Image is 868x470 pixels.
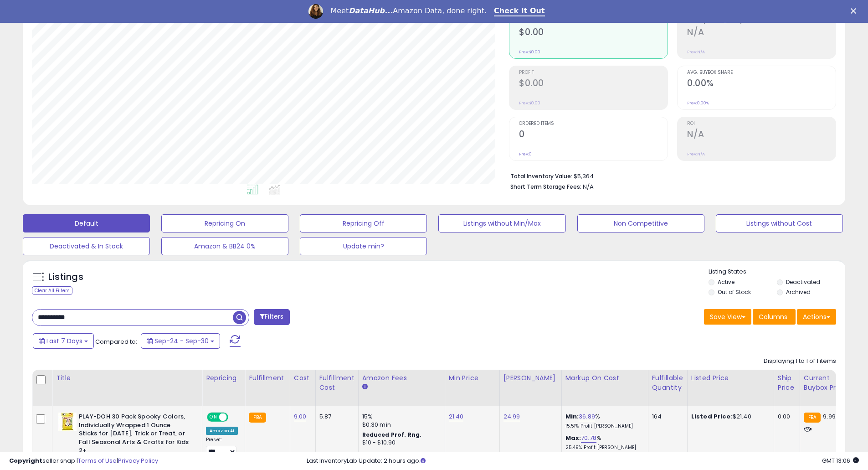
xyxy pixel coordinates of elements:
small: Amazon Fees. [362,383,368,391]
div: Min Price [449,373,496,383]
a: 70.78 [581,434,596,443]
i: DataHub... [349,6,393,15]
span: Profit [519,70,668,75]
div: Clear All Filters [32,286,72,295]
span: Ordered Items [519,121,668,126]
div: % [565,434,641,451]
div: Current Buybox Price [804,373,851,393]
p: 15.51% Profit [PERSON_NAME] [565,423,641,429]
button: Non Competitive [577,214,704,232]
span: Avg. Buybox Share [687,70,836,75]
h2: 0.00% [687,78,836,90]
a: 24.99 [503,412,520,421]
h2: N/A [687,27,836,39]
a: 36.89 [579,412,595,421]
span: Last 7 Days [46,336,82,346]
div: $21.40 [691,413,767,421]
button: Repricing On [161,214,288,232]
button: Columns [753,309,796,325]
b: Min: [565,412,579,421]
div: Cost [294,373,312,383]
span: ON [208,413,219,421]
span: 2025-10-8 13:06 GMT [822,456,859,465]
button: Update min? [300,237,427,255]
div: [PERSON_NAME] [503,373,558,383]
label: Active [718,278,734,286]
div: seller snap | | [9,457,158,465]
small: Prev: N/A [687,151,705,157]
small: Prev: $0.00 [519,49,540,55]
img: Profile image for Georgie [308,4,323,19]
button: Actions [797,309,836,325]
small: Prev: 0.00% [687,100,709,106]
a: Check It Out [494,6,545,16]
button: Listings without Min/Max [438,214,565,232]
span: OFF [227,413,241,421]
a: Privacy Policy [118,456,158,465]
div: Displaying 1 to 1 of 1 items [764,357,836,366]
strong: Copyright [9,456,42,465]
div: Ship Price [778,373,796,393]
span: Revenue [519,19,668,24]
b: Listed Price: [691,412,733,421]
small: Prev: 0 [519,151,532,157]
div: 164 [652,413,680,421]
span: Sep-24 - Sep-30 [154,336,209,346]
button: Save View [704,309,751,325]
button: Listings without Cost [716,214,843,232]
h2: 0 [519,129,668,141]
div: Amazon Fees [362,373,441,383]
b: Reduced Prof. Rng. [362,431,422,439]
h2: $0.00 [519,78,668,90]
li: $5,364 [510,170,829,181]
div: Listed Price [691,373,770,383]
small: FBA [249,413,266,423]
div: Fulfillment [249,373,286,383]
div: Markup on Cost [565,373,644,383]
span: ROI [687,121,836,126]
small: Prev: N/A [687,49,705,55]
small: FBA [804,413,821,423]
div: Repricing [206,373,241,383]
th: The percentage added to the cost of goods (COGS) that forms the calculator for Min & Max prices. [561,370,648,406]
img: 51UTZy-Np+L._SL40_.jpg [58,413,77,431]
a: Terms of Use [78,456,117,465]
h2: $0.00 [519,27,668,39]
button: Default [23,214,150,232]
button: Last 7 Days [33,333,94,349]
div: Fulfillment Cost [319,373,354,393]
div: Amazon AI [206,427,238,435]
div: $0.30 min [362,421,438,429]
div: $10 - $10.90 [362,439,438,447]
label: Archived [786,288,811,296]
p: Listing States: [709,268,845,276]
div: Close [851,8,860,14]
a: 21.40 [449,412,464,421]
button: Repricing Off [300,214,427,232]
b: Total Inventory Value: [510,172,572,180]
span: Columns [759,312,787,321]
span: 9.99 [823,412,836,421]
a: 9.00 [294,412,307,421]
div: Meet Amazon Data, done right. [330,6,487,15]
b: Max: [565,434,581,442]
b: PLAY-DOH 30 Pack Spooky Colors, Individually Wrapped 1 Ounce Sticks for [DATE], Trick or Treat, o... [79,413,190,457]
div: 5.87 [319,413,351,421]
span: Profit [PERSON_NAME] [687,19,836,24]
label: Out of Stock [718,288,751,296]
label: Deactivated [786,278,820,286]
div: 15% [362,413,438,421]
div: Title [56,373,198,383]
div: 0.00 [778,413,793,421]
button: Filters [254,309,289,325]
div: % [565,413,641,429]
span: Compared to: [95,337,137,346]
div: Last InventoryLab Update: 2 hours ago. [307,457,859,465]
span: N/A [583,182,594,191]
button: Sep-24 - Sep-30 [141,333,220,349]
button: Deactivated & In Stock [23,237,150,255]
div: Fulfillable Quantity [652,373,683,393]
div: Preset: [206,437,238,457]
b: Short Term Storage Fees: [510,183,581,191]
h2: N/A [687,129,836,141]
